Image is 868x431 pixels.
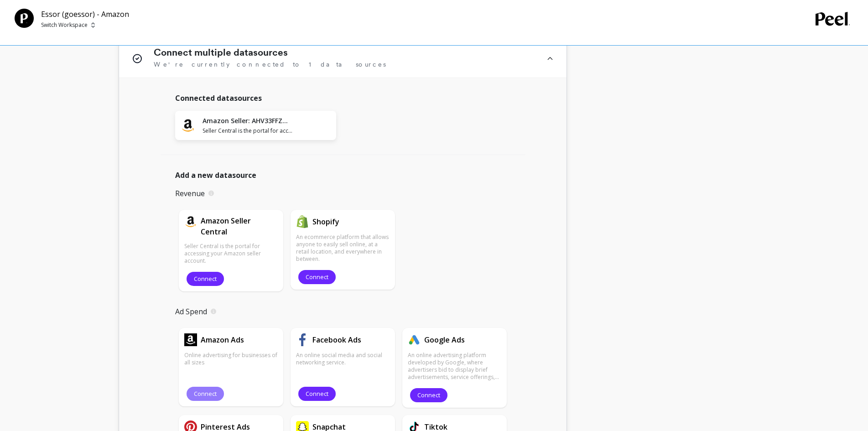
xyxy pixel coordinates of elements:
p: An online social media and social networking service. [296,352,390,366]
span: Add a new datasource [175,170,256,181]
p: Seller Central is the portal for accessing your Amazon seller account. [184,243,278,265]
img: api.shopify.svg [296,215,309,228]
h1: Shopify [312,216,339,227]
span: Connect [194,275,217,283]
h1: Google Ads [424,334,465,345]
img: api.amazon.svg [181,118,195,133]
h1: Amazon Seller Central [201,215,278,237]
span: Connect [306,273,328,281]
span: Connect [194,389,217,398]
p: Online advertising for businesses of all sizes [184,352,278,366]
p: An online advertising platform developed by Google, where advertisers bid to display brief advert... [408,352,501,381]
p: An ecommerce platform that allows anyone to easily sell online, at a retail location, and everywh... [296,234,390,263]
span: We're currently connected to 1 data sources [154,60,386,69]
button: Connect [187,387,224,401]
p: Essor (goessor) - Amazon [41,9,129,20]
button: Connect [410,388,447,402]
h1: Amazon Ads [201,334,244,345]
span: Connect [306,389,328,398]
p: Revenue [175,188,205,199]
p: Switch Workspace [41,21,88,29]
p: Ad Spend [175,306,207,317]
span: Connected datasources [175,93,262,104]
img: api.fb.svg [296,333,309,346]
h1: Amazon Seller: AHV33FFZWBPVV [203,116,293,125]
button: Connect [187,272,224,286]
span: Connect [417,391,440,400]
img: Team Profile [15,9,34,28]
img: picker [91,21,95,29]
h1: Facebook Ads [312,334,361,345]
h1: Connect multiple datasources [154,47,288,58]
img: api.amazon.svg [184,215,197,228]
span: Seller Central is the portal for accessing your Amazon seller account. [203,127,293,135]
img: api.google.svg [408,333,421,346]
button: Connect [298,270,336,284]
img: api.amazonads.svg [184,333,197,346]
button: Connect [298,387,336,401]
